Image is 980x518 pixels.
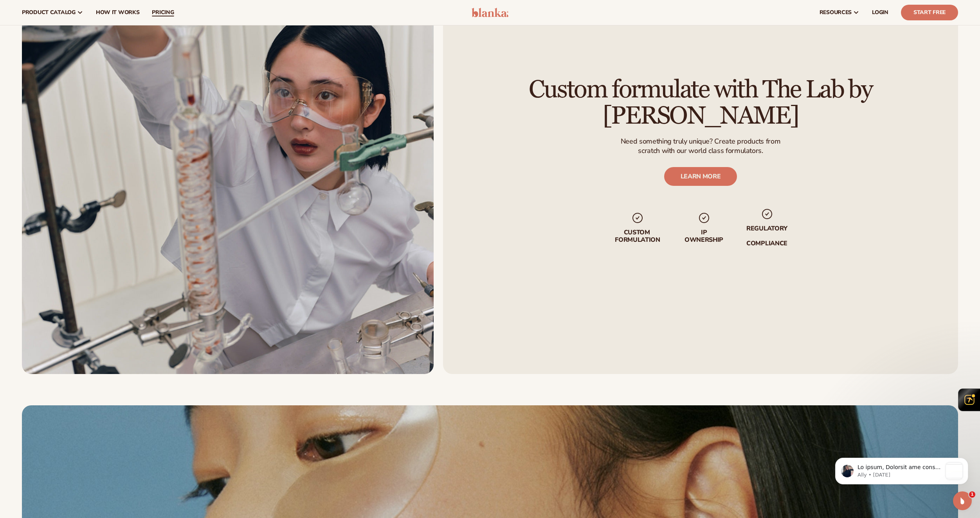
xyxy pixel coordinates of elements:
p: scratch with our world class formulators. [621,146,780,155]
p: Need something truly unique? Create products from [621,137,780,146]
h2: Custom formulate with The Lab by [PERSON_NAME] [465,77,936,129]
p: Custom formulation [613,228,662,243]
a: Start Free [901,5,958,20]
iframe: Intercom live chat [953,491,972,510]
span: How It Works [96,9,140,16]
span: 1 [969,491,975,498]
img: checkmark_svg [760,208,773,220]
p: regulatory compliance [746,225,788,248]
img: checkmark_svg [697,211,710,224]
p: IP Ownership [684,228,724,243]
span: LOGIN [872,9,888,16]
img: logo [472,8,509,17]
span: resources [820,9,852,16]
span: pricing [152,9,174,16]
a: LEARN MORE [664,167,737,186]
span: product catalog [22,9,76,16]
iframe: Intercom notifications message [823,442,980,497]
img: checkmark_svg [631,211,644,224]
